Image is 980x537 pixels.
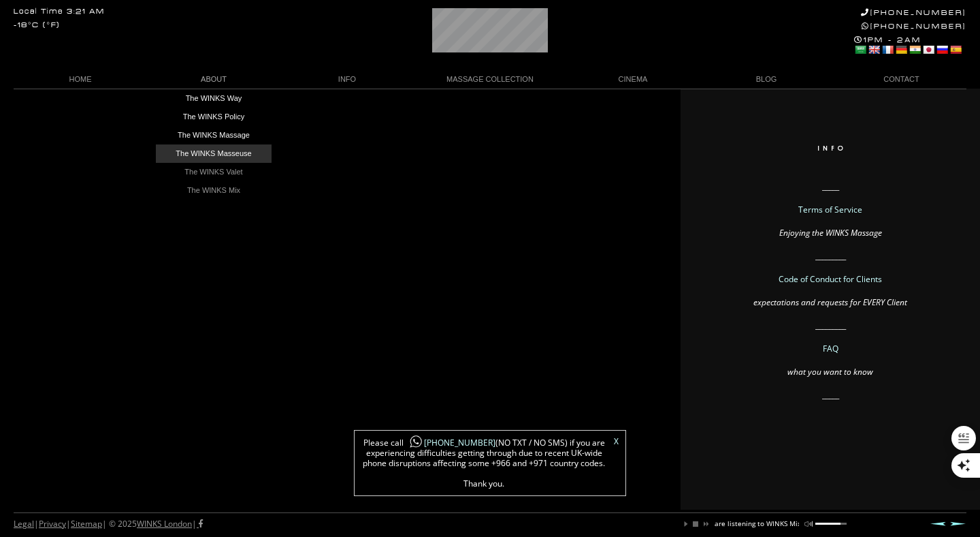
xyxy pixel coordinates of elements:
a: Next [950,521,966,526]
a: Japanese [922,44,934,55]
a: [PHONE_NUMBER] [862,22,966,31]
a: German [895,44,907,55]
a: Russian [936,44,948,55]
a: BLOG [700,70,833,89]
a: INFO [280,70,414,89]
a: The WINKS Mix [156,181,272,200]
a: The WINKS Massage [156,126,272,144]
a: English [868,44,880,55]
a: [PHONE_NUMBER] [861,8,966,17]
a: CONTACT [833,70,966,89]
p: _____ [694,182,966,191]
p: _________ [694,321,966,331]
a: Spanish [949,44,962,55]
a: Legal [14,518,34,530]
p: _____ [694,390,966,400]
a: Arabic [854,44,866,55]
a: play [682,520,690,528]
p: _________ [694,251,966,261]
a: Sitemap [71,518,102,530]
span: Please call (NO TXT / NO SMS) if you are experiencing difficulties getting through due to recent ... [361,438,606,489]
a: stop [691,520,700,528]
div: | | | © 2025 | [14,513,203,535]
a: The WINKS Masseuse [156,144,272,163]
a: X [614,438,619,446]
div: -18°C (°F) [14,22,60,29]
a: MASSAGE COLLECTION [414,70,566,89]
a: Prev [930,521,946,526]
a: French [881,44,894,55]
em: expectations and requests for EVERY Client [753,296,907,308]
a: WINKS London [137,518,192,530]
img: Info on WINKS London [730,146,930,166]
a: next [701,520,709,528]
p: You are listening to WINKS Mix Vol. 3 ..... EPHIX [700,520,855,527]
img: whatsapp-icon1.png [409,435,423,449]
a: HOME [14,70,147,89]
a: FAQ [823,343,838,354]
a: Hindi [909,44,921,55]
em: what you want to know [787,366,873,378]
a: The WINKS Way [156,89,272,108]
a: mute [804,520,813,528]
a: Privacy [39,518,66,530]
a: [PHONE_NUMBER] [404,437,495,448]
a: The WINKS Valet [156,163,272,181]
a: The WINKS Policy [156,108,272,126]
div: Local Time 3:21 AM [14,8,105,16]
a: Code of Conduct for Clients [779,273,882,285]
em: Enjoying the WINKS Massage [779,227,882,239]
div: 1PM - 2AM [854,35,966,57]
a: CINEMA [566,70,700,89]
a: Terms of Service [798,204,862,215]
a: ABOUT [147,70,280,89]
